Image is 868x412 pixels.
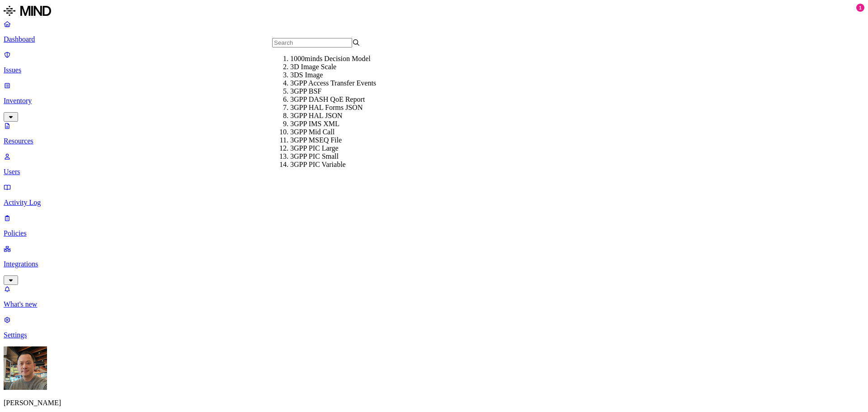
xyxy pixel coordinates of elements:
[290,161,378,169] div: 3GPP PIC Variable
[4,316,864,339] a: Settings
[4,260,864,268] p: Integrations
[290,95,378,104] div: 3GPP DASH QoE Report
[4,199,864,207] p: Activity Log
[4,331,864,339] p: Settings
[290,120,378,128] div: 3GPP IMS XML
[4,346,47,390] img: Huy Ngo
[290,136,378,144] div: 3GPP MSEQ File
[4,245,864,284] a: Integrations
[290,79,378,87] div: 3GPP Access Transfer Events
[290,144,378,152] div: 3GPP PIC Large
[4,51,864,74] a: Issues
[290,63,378,71] div: 3D Image Scale
[4,183,864,207] a: Activity Log
[4,97,864,105] p: Inventory
[856,4,864,12] div: 1
[4,4,864,20] a: MIND
[4,285,864,308] a: What's new
[4,137,864,145] p: Resources
[4,4,51,18] img: MIND
[4,81,864,120] a: Inventory
[4,35,864,43] p: Dashboard
[290,128,378,136] div: 3GPP Mid Call
[290,152,378,161] div: 3GPP PIC Small
[4,214,864,237] a: Policies
[290,87,378,95] div: 3GPP BSF
[4,168,864,176] p: Users
[4,300,864,308] p: What's new
[4,122,864,145] a: Resources
[4,229,864,237] p: Policies
[272,38,352,47] input: Search
[4,66,864,74] p: Issues
[290,55,378,63] div: 1000minds Decision Model
[290,104,378,112] div: 3GPP HAL Forms JSON
[290,112,378,120] div: 3GPP HAL JSON
[290,71,378,79] div: 3DS Image
[4,152,864,176] a: Users
[4,20,864,43] a: Dashboard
